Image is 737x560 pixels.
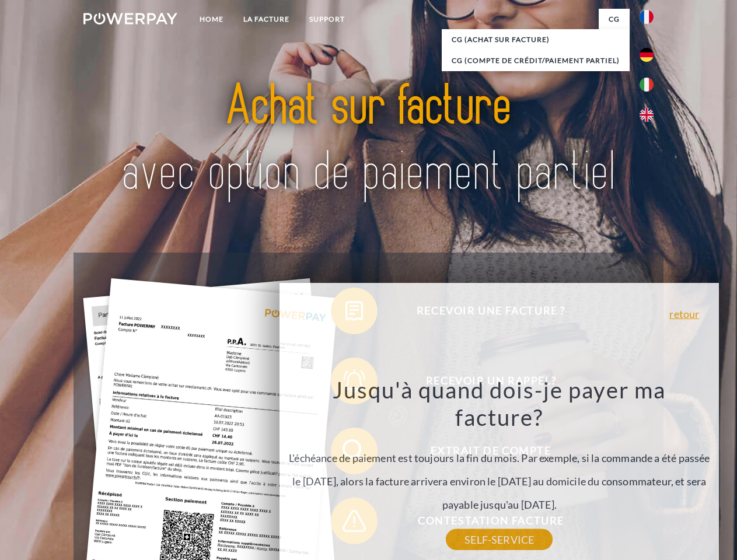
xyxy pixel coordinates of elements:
[442,50,630,71] a: CG (Compte de crédit/paiement partiel)
[669,309,699,319] a: retour
[640,10,654,24] img: fr
[299,9,355,30] a: Support
[287,376,712,432] h3: Jusqu'à quand dois-je payer ma facture?
[446,529,553,550] a: SELF-SERVICE
[640,78,654,92] img: it
[442,29,630,50] a: CG (achat sur facture)
[640,108,654,122] img: en
[233,9,299,30] a: LA FACTURE
[287,376,712,540] div: L'échéance de paiement est toujours la fin du mois. Par exemple, si la commande a été passée le [...
[190,9,233,30] a: Home
[83,13,177,24] img: logo-powerpay-white.svg
[111,56,626,223] img: title-powerpay_fr.svg
[599,9,630,30] a: CG
[640,48,654,62] img: de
